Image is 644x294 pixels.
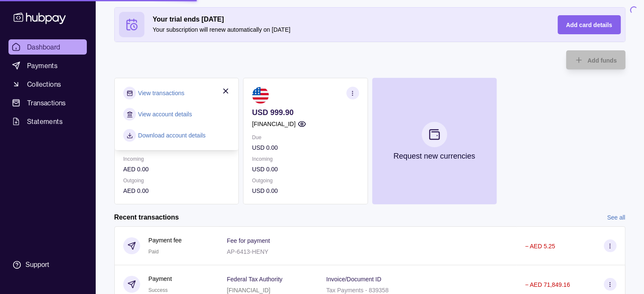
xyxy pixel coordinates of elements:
p: − AED 5.25 [525,243,555,250]
p: − AED 71,849.16 [525,281,570,288]
h2: Your trial ends [DATE] [153,15,541,24]
p: Incoming [123,154,230,164]
span: Add funds [587,57,616,64]
p: [FINANCIAL_ID] [227,287,271,294]
a: See all [607,213,625,222]
span: Add card details [566,22,612,28]
span: Paid [149,249,159,255]
a: Download account details [138,131,206,140]
h2: Recent transactions [114,213,179,222]
p: USD 0.00 [252,165,359,174]
a: Payments [8,58,87,73]
div: Support [25,260,49,269]
a: View transactions [138,88,184,98]
button: Request new currencies [372,78,496,204]
button: Add funds [566,50,625,69]
p: USD 999.90 [252,108,359,117]
span: Collections [27,79,61,89]
p: Federal Tax Authority [227,276,282,283]
p: Request new currencies [393,151,475,161]
p: USD 0.00 [252,186,359,195]
a: Statements [8,114,87,129]
a: Dashboard [8,39,87,55]
button: Add card details [558,15,621,34]
p: AED 0.00 [123,186,230,195]
a: View account details [138,110,192,119]
p: Incoming [252,154,359,164]
p: Fee for payment [227,237,270,244]
span: Success [149,287,168,293]
a: Collections [8,77,87,92]
p: Payment [149,274,172,283]
p: Your subscription will renew automatically on [DATE] [153,25,541,34]
p: Outgoing [252,176,359,185]
p: Invoice/Document ID [326,276,381,283]
span: Statements [27,116,63,126]
a: Support [8,256,87,274]
span: Dashboard [27,42,61,52]
img: us [252,87,269,104]
p: [FINANCIAL_ID] [252,119,296,129]
p: Payment fee [149,236,182,245]
p: AP-6413-HENY [227,248,268,255]
p: Due [252,133,359,142]
a: Transactions [8,95,87,110]
p: Outgoing [123,176,230,185]
p: AED 0.00 [123,165,230,174]
p: Tax Payments - 839358 [326,287,388,294]
span: Transactions [27,98,66,108]
span: Payments [27,60,58,71]
p: USD 0.00 [252,143,359,152]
